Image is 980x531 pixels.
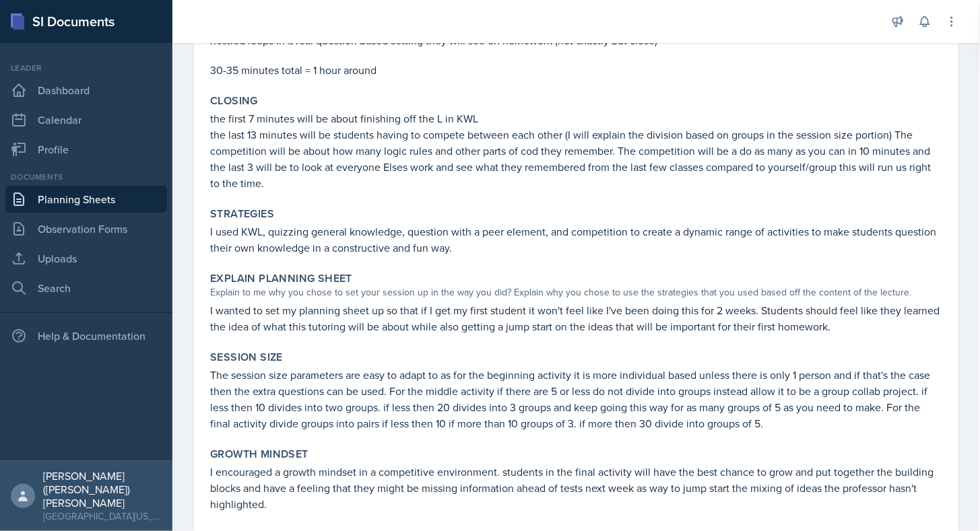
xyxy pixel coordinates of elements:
a: Calendar [5,106,167,133]
p: I wanted to set my planning sheet up so that if I get my first student it won't feel like I've be... [210,302,942,334]
div: Help & Documentation [5,322,167,349]
p: The session size parameters are easy to adapt to as for the beginning activity it is more individ... [210,367,942,431]
div: [PERSON_NAME] ([PERSON_NAME]) [PERSON_NAME] [43,469,162,509]
a: Planning Sheets [5,186,167,213]
a: Observation Forms [5,215,167,242]
label: Growth Mindset [210,448,308,461]
a: Uploads [5,245,167,272]
label: Strategies [210,207,274,221]
p: the last 13 minutes will be students having to compete between each other (I will explain the div... [210,127,942,191]
div: Documents [5,171,167,183]
label: Explain Planning Sheet [210,272,352,285]
p: I used KWL, quizzing general knowledge, question with a peer element, and competition to create a... [210,223,942,256]
p: I encouraged a growth mindset in a competitive environment. students in the final activity will h... [210,464,942,512]
a: Profile [5,136,167,163]
a: Search [5,275,167,302]
label: Session Size [210,351,283,364]
p: the first 7 minutes will be about finishing off the L in KWL [210,110,942,127]
p: 30-35 minutes total = 1 hour around [210,62,942,78]
div: Leader [5,62,167,74]
div: Explain to me why you chose to set your session up in the way you did? Explain why you chose to u... [210,285,942,299]
a: Dashboard [5,77,167,104]
div: [GEOGRAPHIC_DATA][US_STATE] [43,509,162,523]
label: Closing [210,94,258,108]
